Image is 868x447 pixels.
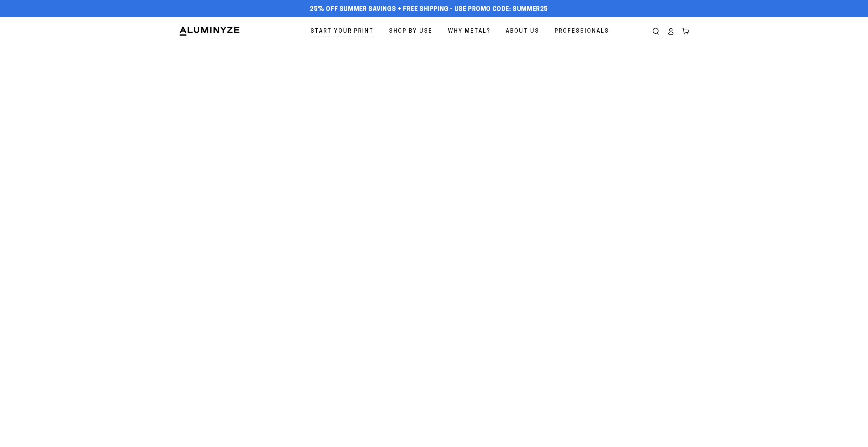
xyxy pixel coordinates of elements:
[555,27,609,36] span: Professionals
[550,22,614,40] a: Professionals
[506,27,539,36] span: About Us
[384,22,438,40] a: Shop By Use
[501,22,545,40] a: About Us
[179,26,240,36] img: Aluminyze
[443,22,496,40] a: Why Metal?
[311,27,374,36] span: Start Your Print
[305,22,379,40] a: Start Your Print
[448,27,490,36] span: Why Metal?
[648,24,663,39] summary: Search our site
[310,6,548,13] span: 25% off Summer Savings + Free Shipping - Use Promo Code: SUMMER25
[389,27,433,36] span: Shop By Use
